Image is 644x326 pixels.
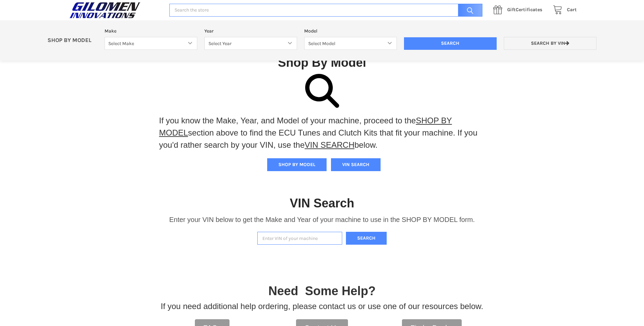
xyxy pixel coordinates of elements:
label: Make [105,27,197,35]
a: GiftCertificates [490,6,549,14]
a: VIN SEARCH [305,140,354,149]
a: Search by VIN [504,37,596,50]
input: Enter VIN of your machine [257,232,342,245]
h1: VIN Search [290,196,354,211]
a: SHOP BY MODEL [159,116,452,137]
span: Cart [567,7,577,13]
input: Search [455,4,482,17]
p: Need Some Help? [268,282,375,300]
p: If you know the Make, Year, and Model of your machine, proceed to the section above to find the E... [159,115,485,151]
p: Enter your VIN below to get the Make and Year of your machine to use in the SHOP BY MODEL form. [169,215,475,225]
span: Gift [507,7,516,13]
img: GILOMEN INNOVATIONS [68,2,142,19]
label: Model [304,27,397,35]
button: SHOP BY MODEL [267,158,327,171]
a: GILOMEN INNOVATIONS [68,2,162,19]
input: Search [404,37,497,50]
button: Search [346,232,387,245]
p: If you need additional help ordering, please contact us or use one of our resources below. [161,300,483,312]
a: Cart [549,6,577,14]
h1: Shop By Model [68,55,577,70]
input: Search the store [169,4,482,17]
p: SHOP BY MODEL [44,37,101,44]
button: VIN SEARCH [331,158,381,171]
label: Year [204,27,297,35]
span: Certificates [507,7,542,13]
